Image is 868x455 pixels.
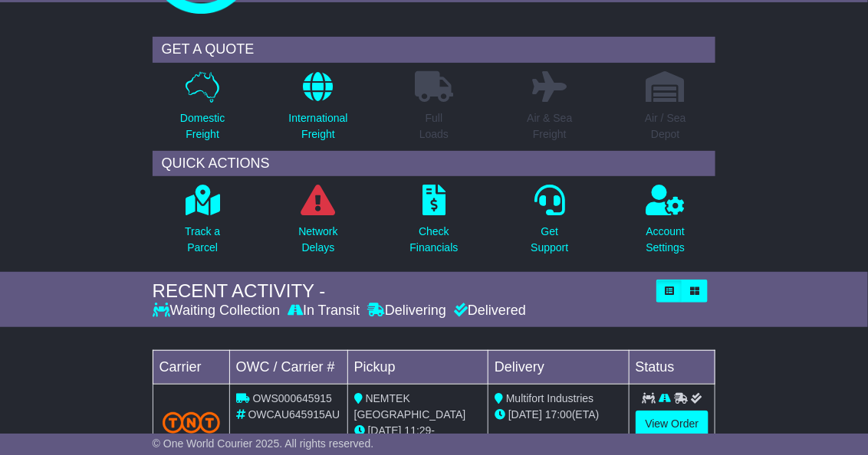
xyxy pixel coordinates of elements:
div: RECENT ACTIVITY - [153,280,649,303]
td: OWC / Carrier # [229,350,347,384]
a: InternationalFreight [288,70,349,151]
span: OWCAU645915AU [248,408,340,421]
div: GET A QUOTE [153,37,716,63]
p: Get Support [531,224,568,256]
a: Track aParcel [184,184,221,264]
td: Delivery [488,350,629,384]
span: NEMTEK [GEOGRAPHIC_DATA] [354,392,466,421]
p: International Freight [289,110,348,142]
div: Delivered [450,303,526,319]
a: NetworkDelays [298,184,338,264]
td: Status [629,350,715,384]
a: DomesticFreight [179,70,225,151]
span: [DATE] [368,424,402,437]
p: Full Loads [415,110,453,142]
a: GetSupport [530,184,569,264]
div: - (ETA) [354,423,482,455]
div: QUICK ACTIONS [153,151,716,177]
p: Check Financials [410,224,459,256]
span: OWS000645915 [253,392,333,404]
div: In Transit [284,303,363,319]
td: Carrier [153,350,229,384]
div: Waiting Collection [153,303,284,319]
a: View Order [636,411,709,437]
a: AccountSettings [646,184,686,264]
p: Track a Parcel [185,224,220,256]
td: Pickup [347,350,488,384]
p: Air / Sea Depot [645,110,686,142]
span: [DATE] [508,408,542,421]
img: TNT_Domestic.png [163,412,220,433]
span: 17:00 [545,408,572,421]
p: Network Delays [298,224,337,256]
span: Multifort Industries [506,392,593,404]
span: 11:29 [405,424,432,437]
div: (ETA) [495,407,622,423]
div: Delivering [363,303,450,319]
a: CheckFinancials [409,184,459,264]
p: Account Settings [646,224,686,256]
p: Air & Sea Freight [527,110,572,142]
p: Domestic Freight [180,110,225,142]
span: © One World Courier 2025. All rights reserved. [153,437,374,450]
